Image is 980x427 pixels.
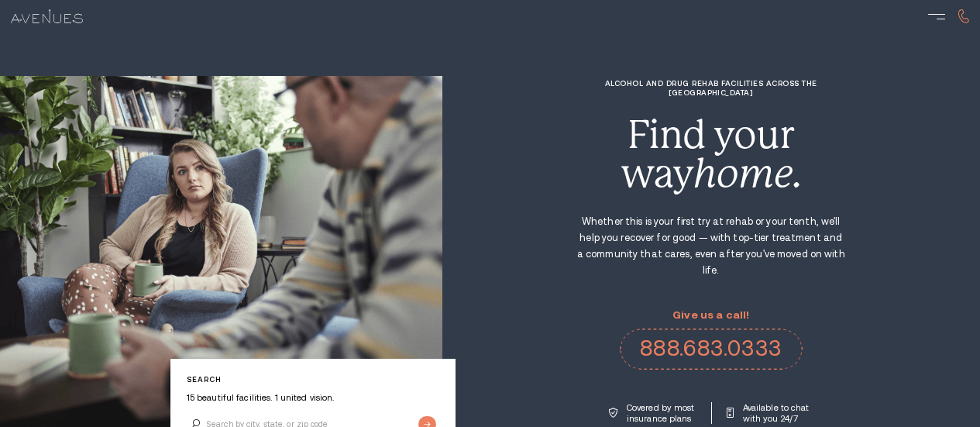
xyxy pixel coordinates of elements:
a: Available to chat with you 24/7 [727,402,813,424]
p: 15 beautiful facilities. 1 united vision. [187,392,439,403]
i: home. [693,151,802,196]
a: 888.683.0333 [620,329,803,369]
p: Covered by most insurance plans [627,402,697,424]
p: Search [187,375,439,384]
a: Covered by most insurance plans [609,402,697,424]
p: Available to chat with you 24/7 [743,402,813,424]
div: Find your way [576,115,847,194]
p: Give us a call! [620,309,803,321]
h1: Alcohol and Drug Rehab Facilities across the [GEOGRAPHIC_DATA] [576,79,847,96]
p: Whether this is your first try at rehab or your tenth, we'll help you recover for good — with top... [576,214,847,279]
